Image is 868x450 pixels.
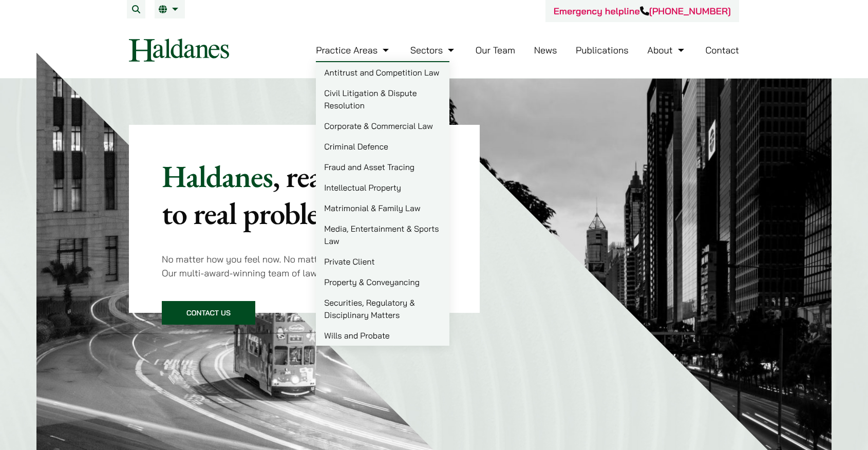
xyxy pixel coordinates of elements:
[162,301,255,325] a: Contact Us
[554,5,731,17] a: Emergency helpline[PHONE_NUMBER]
[705,44,739,56] a: Contact
[129,39,229,62] img: Logo of Haldanes
[316,292,449,325] a: Securities, Regulatory & Disciplinary Matters
[476,44,515,56] a: Our Team
[316,198,449,218] a: Matrimonial & Family Law
[162,158,447,232] p: Haldanes
[647,44,686,56] a: About
[410,44,457,56] a: Sectors
[316,136,449,157] a: Criminal Defence
[316,83,449,116] a: Civil Litigation & Dispute Resolution
[316,157,449,177] a: Fraud and Asset Tracing
[534,44,557,56] a: News
[162,156,443,233] mark: , real solutions to real problems
[316,177,449,198] a: Intellectual Property
[576,44,629,56] a: Publications
[162,252,447,280] p: No matter how you feel now. No matter what your legal problem is. Our multi-award-winning team of...
[316,116,449,136] a: Corporate & Commercial Law
[316,44,391,56] a: Practice Areas
[316,325,449,346] a: Wills and Probate
[316,251,449,272] a: Private Client
[316,218,449,251] a: Media, Entertainment & Sports Law
[316,272,449,292] a: Property & Conveyancing
[316,62,449,83] a: Antitrust and Competition Law
[159,5,181,13] a: EN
